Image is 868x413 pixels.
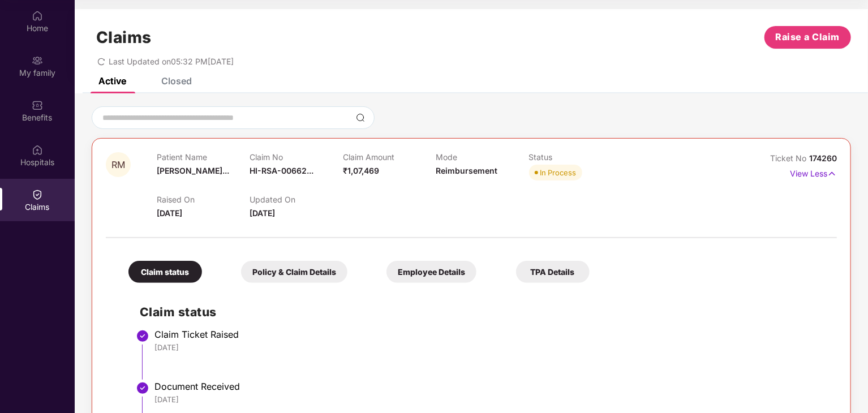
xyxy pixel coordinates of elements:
[136,381,149,395] img: svg+xml;base64,PHN2ZyBpZD0iU3RlcC1Eb25lLTMyeDMyIiB4bWxucz0iaHR0cDovL3d3dy53My5vcmcvMjAwMC9zdmciIH...
[111,160,125,170] span: RM
[157,195,250,204] p: Raised On
[529,152,622,162] p: Status
[98,75,126,87] div: Active
[32,189,43,200] img: svg+xml;base64,PHN2ZyBpZD0iQ2xhaW0iIHhtbG5zPSJodHRwOi8vd3d3LnczLm9yZy8yMDAwL3N2ZyIgd2lkdGg9IjIwIi...
[343,152,436,162] p: Claim Amount
[386,261,476,283] div: Employee Details
[250,208,275,218] span: [DATE]
[250,195,342,204] p: Updated On
[157,208,182,218] span: [DATE]
[250,166,313,175] span: HI-RSA-00662...
[250,152,342,162] p: Claim No
[154,342,826,352] div: [DATE]
[140,303,826,321] h2: Claim status
[436,166,497,175] span: Reimbursement
[109,57,234,66] span: Last Updated on 05:32 PM[DATE]
[32,144,43,156] img: svg+xml;base64,PHN2ZyBpZD0iSG9zcGl0YWxzIiB4bWxucz0iaHR0cDovL3d3dy53My5vcmcvMjAwMC9zdmciIHdpZHRoPS...
[516,261,590,283] div: TPA Details
[809,153,837,163] span: 174260
[764,26,851,49] button: Raise a Claim
[790,165,837,180] p: View Less
[827,167,837,180] img: svg+xml;base64,PHN2ZyB4bWxucz0iaHR0cDovL3d3dy53My5vcmcvMjAwMC9zdmciIHdpZHRoPSIxNyIgaGVpZ2h0PSIxNy...
[157,152,250,162] p: Patient Name
[343,166,379,175] span: ₹1,07,469
[154,381,826,392] div: Document Received
[540,167,577,178] div: In Process
[136,329,149,343] img: svg+xml;base64,PHN2ZyBpZD0iU3RlcC1Eb25lLTMyeDMyIiB4bWxucz0iaHR0cDovL3d3dy53My5vcmcvMjAwMC9zdmciIH...
[32,100,43,111] img: svg+xml;base64,PHN2ZyBpZD0iQmVuZWZpdHMiIHhtbG5zPSJodHRwOi8vd3d3LnczLm9yZy8yMDAwL3N2ZyIgd2lkdGg9Ij...
[241,261,347,283] div: Policy & Claim Details
[154,394,826,405] div: [DATE]
[436,152,528,162] p: Mode
[161,75,192,87] div: Closed
[96,28,152,47] h1: Claims
[32,55,43,66] img: svg+xml;base64,PHN2ZyB3aWR0aD0iMjAiIGhlaWdodD0iMjAiIHZpZXdCb3g9IjAgMCAyMCAyMCIgZmlsbD0ibm9uZSIgeG...
[154,329,826,340] div: Claim Ticket Raised
[128,261,202,283] div: Claim status
[32,10,43,21] img: svg+xml;base64,PHN2ZyBpZD0iSG9tZSIgeG1sbnM9Imh0dHA6Ly93d3cudzMub3JnLzIwMDAvc3ZnIiB3aWR0aD0iMjAiIG...
[97,57,105,66] span: redo
[157,166,229,175] span: [PERSON_NAME]...
[356,113,365,122] img: svg+xml;base64,PHN2ZyBpZD0iU2VhcmNoLTMyeDMyIiB4bWxucz0iaHR0cDovL3d3dy53My5vcmcvMjAwMC9zdmciIHdpZH...
[776,30,840,44] span: Raise a Claim
[770,153,809,163] span: Ticket No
